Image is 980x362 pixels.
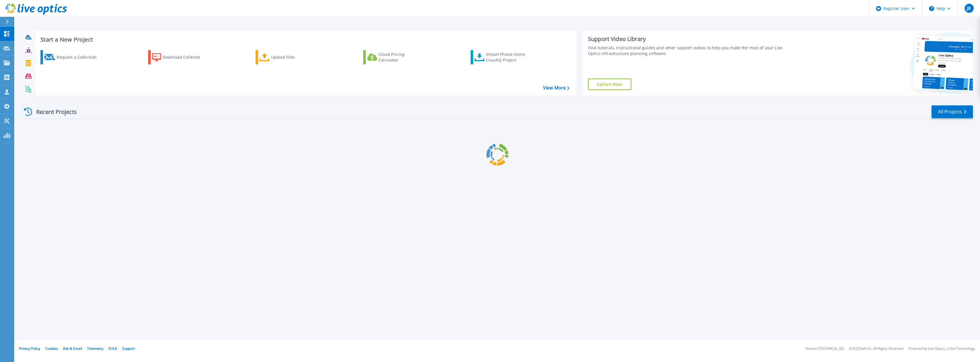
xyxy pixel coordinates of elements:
[87,346,103,351] a: Telemetry
[109,346,117,351] a: EULA
[19,346,40,351] a: Privacy Policy
[122,346,135,351] a: Support
[63,346,82,351] a: Ads & Email
[57,52,102,63] div: Request a Collection
[148,50,212,64] a: Download Collector
[40,36,569,43] h3: Start a New Project
[486,52,530,63] div: Import Phone Home CloudIQ Project
[588,35,792,43] div: Support Video Library
[849,347,903,351] li: © 2025 Dell Inc. All Rights Reserved
[588,79,631,90] a: Explore Now!
[932,105,973,118] a: All Projects
[271,52,317,63] div: Upload Files
[163,52,208,63] div: Download Collector
[363,50,427,64] a: Cloud Pricing Calculator
[256,50,319,64] a: Upload Files
[967,6,971,11] span: JK
[379,52,424,63] div: Cloud Pricing Calculator
[40,50,104,64] a: Request a Collection
[588,45,792,56] div: Find tutorials, instructional guides and other support videos to help you make the most of your L...
[22,105,85,119] div: Recent Projects
[908,347,975,351] li: Powered by Live Optics, a Dell Technology
[805,347,844,351] li: Version: [TECHNICAL_ID]
[543,85,569,91] a: View More
[45,346,58,351] a: Cookies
